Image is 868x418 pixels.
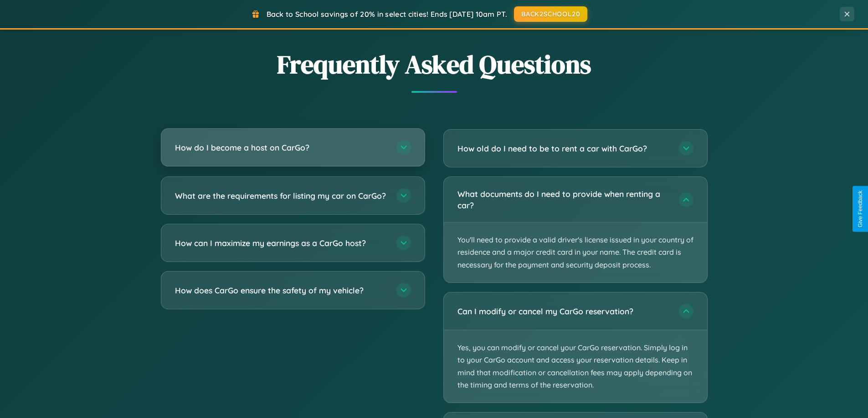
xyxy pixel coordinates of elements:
h3: What are the requirements for listing my car on CarGo? [175,190,387,201]
h2: Frequently Asked Questions [161,47,708,82]
h3: Can I modify or cancel my CarGo reservation? [457,306,670,317]
h3: How does CarGo ensure the safety of my vehicle? [175,285,387,296]
div: Give Feedback [857,191,863,227]
p: You'll need to provide a valid driver's license issued in your country of residence and a major c... [444,222,707,282]
h3: How do I become a host on CarGo? [175,142,387,153]
button: BACK2SCHOOL20 [514,6,587,22]
h3: How can I maximize my earnings as a CarGo host? [175,237,387,249]
h3: What documents do I need to provide when renting a car? [457,188,670,211]
span: Back to School savings of 20% in select cities! Ends [DATE] 10am PT. [267,10,507,19]
h3: How old do I need to be to rent a car with CarGo? [457,143,670,154]
p: Yes, you can modify or cancel your CarGo reservation. Simply log in to your CarGo account and acc... [444,330,707,403]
